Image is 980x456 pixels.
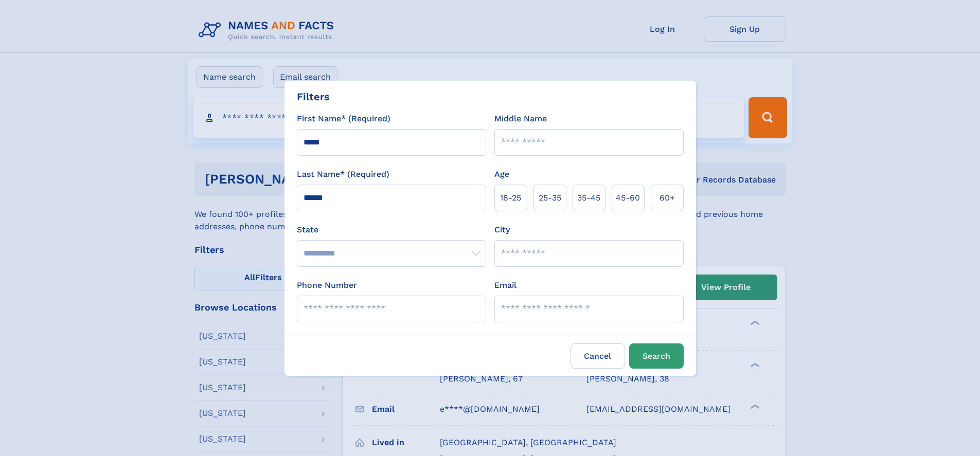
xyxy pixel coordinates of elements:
label: State [297,224,486,236]
label: Middle Name [494,113,547,125]
button: Search [629,343,684,369]
span: 45‑60 [616,192,640,204]
span: 35‑45 [577,192,600,204]
label: City [494,224,510,236]
div: Filters [297,89,330,104]
span: 18‑25 [500,192,521,204]
span: 25‑35 [539,192,561,204]
label: Last Name* (Required) [297,168,389,180]
label: Email [494,279,516,291]
label: Age [494,168,509,180]
label: Phone Number [297,279,357,291]
label: Cancel [571,343,625,369]
label: First Name* (Required) [297,113,390,125]
span: 60+ [660,192,675,204]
